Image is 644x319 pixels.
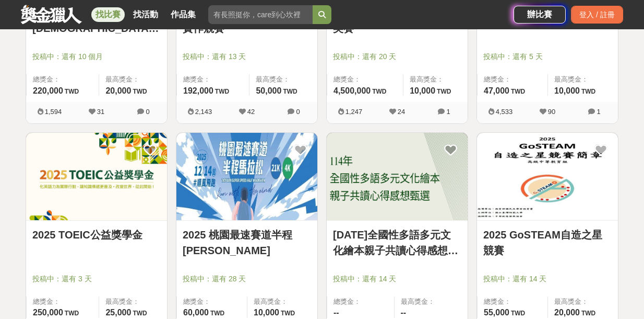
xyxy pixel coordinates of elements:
span: TWD [372,88,386,95]
span: 投稿中：還有 5 天 [483,51,612,62]
img: Cover Image [477,133,618,220]
span: 55,000 [484,308,509,317]
span: 最高獎金： [254,297,311,307]
span: 投稿中：還有 20 天 [333,51,461,62]
input: 有長照挺你，care到心坎裡！青春出手，拍出照顧 影音徵件活動 [208,5,313,24]
span: 25,000 [105,308,131,317]
span: 192,000 [183,86,213,95]
img: Cover Image [327,133,468,220]
span: 1 [597,108,600,116]
span: 總獎金： [484,74,541,85]
span: 投稿中：還有 3 天 [32,274,161,284]
a: 作品集 [166,7,200,22]
span: 60,000 [183,308,209,317]
span: -- [401,308,407,317]
span: TWD [281,310,295,317]
a: 辦比賽 [514,6,566,24]
a: 2025 TOEIC公益獎學金 [32,227,161,243]
a: 2025 GoSTEAM自造之星競賽 [483,227,612,258]
span: TWD [133,310,147,317]
span: TWD [581,310,595,317]
span: TWD [437,88,451,95]
span: 4,533 [496,108,513,116]
a: Cover Image [477,133,618,221]
span: 最高獎金： [401,297,462,307]
span: TWD [283,88,297,95]
span: TWD [511,88,525,95]
span: 2,143 [195,108,212,116]
span: 總獎金： [333,297,388,307]
a: Cover Image [26,133,167,221]
span: 220,000 [33,86,63,95]
span: 31 [97,108,104,116]
span: 1,247 [345,108,363,116]
a: 找活動 [129,7,162,22]
a: [DATE]全國性多語多元文化繪本親子共讀心得感想甄選 [333,227,461,258]
span: 總獎金： [183,74,243,85]
span: 總獎金： [333,74,397,85]
img: Cover Image [176,133,317,220]
span: 總獎金： [183,297,241,307]
a: 找比賽 [91,7,125,22]
span: TWD [581,88,595,95]
span: TWD [133,88,147,95]
span: 總獎金： [484,297,541,307]
span: TWD [210,310,224,317]
span: 10,000 [410,86,435,95]
img: Cover Image [26,133,167,220]
span: 最高獎金： [410,74,461,85]
span: 250,000 [33,308,63,317]
span: 20,000 [105,86,131,95]
a: 2025 桃園最速賽道半程[PERSON_NAME] [183,227,311,258]
span: 投稿中：還有 14 天 [333,274,461,284]
span: 最高獎金： [554,74,612,85]
span: 10,000 [254,308,279,317]
span: 0 [296,108,300,116]
span: 0 [146,108,149,116]
span: TWD [65,310,79,317]
span: 50,000 [256,86,281,95]
span: 20,000 [554,308,580,317]
span: 總獎金： [33,74,92,85]
span: 投稿中：還有 10 個月 [32,51,161,62]
span: 最高獎金： [256,74,311,85]
span: 47,000 [484,86,509,95]
span: TWD [65,88,79,95]
span: 24 [398,108,405,116]
span: 1,594 [45,108,62,116]
span: TWD [511,310,525,317]
span: 1 [446,108,450,116]
span: 投稿中：還有 28 天 [183,274,311,284]
a: Cover Image [176,133,317,221]
span: TWD [215,88,229,95]
a: Cover Image [327,133,468,221]
span: 投稿中：還有 14 天 [483,274,612,284]
span: 10,000 [554,86,580,95]
span: 最高獎金： [105,74,161,85]
div: 登入 / 註冊 [571,6,623,24]
span: 總獎金： [33,297,92,307]
span: 最高獎金： [554,297,612,307]
span: -- [333,308,339,317]
span: 90 [548,108,555,116]
span: 最高獎金： [105,297,161,307]
span: 投稿中：還有 13 天 [183,51,311,62]
span: 4,500,000 [333,86,371,95]
span: 42 [247,108,255,116]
